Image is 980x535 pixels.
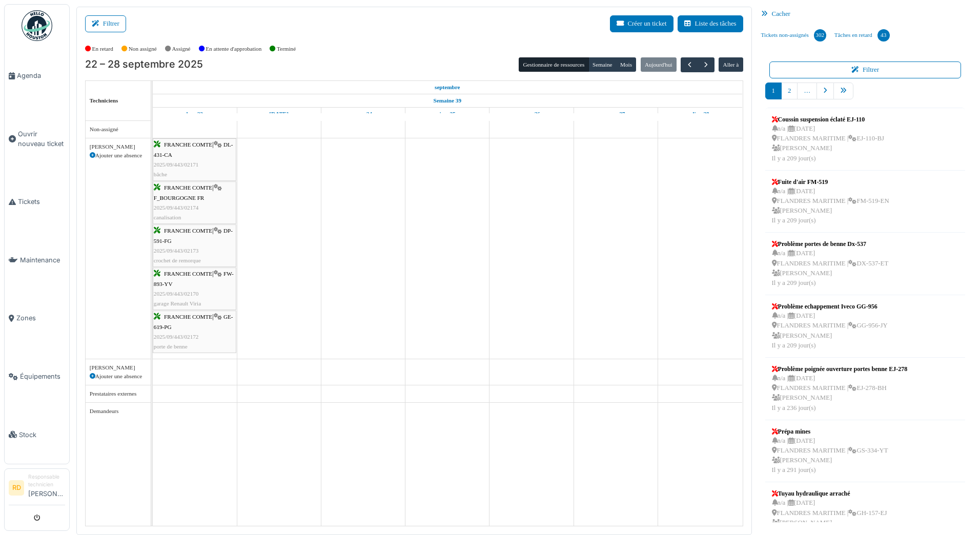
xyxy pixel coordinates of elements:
[698,57,714,72] button: Suivant
[154,226,235,265] div: |
[772,364,908,374] div: Problème poignée ouverture portes benne EJ-278
[9,473,65,505] a: RD Responsable technicien[PERSON_NAME]
[772,115,884,124] div: Coussin suspension éclaté EJ-110
[22,10,52,41] img: Badge_color-CXgf-gQk.svg
[757,7,974,22] div: Cacher
[16,313,65,323] span: Zones
[772,302,888,311] div: Problème echappement Iveco GG-956
[20,372,65,381] span: Équipements
[719,57,743,72] button: Aller à
[154,291,199,297] span: 2025/09/443/02170
[172,45,191,53] label: Assigné
[772,489,887,498] div: Tuyau hydraulique arraché
[154,300,201,306] span: garage Renault Viria
[90,142,147,151] div: [PERSON_NAME]
[772,427,888,436] div: Prépa mines
[20,255,65,265] span: Maintenance
[604,108,627,120] a: 27 septembre 2025
[641,57,677,72] button: Aujourd'hui
[681,57,698,72] button: Précédent
[352,108,375,120] a: 24 septembre 2025
[154,141,233,157] span: DL-431-CA
[154,257,201,263] span: crochet de remorque
[154,248,199,254] span: 2025/09/443/02173
[28,473,65,503] li: [PERSON_NAME]
[772,187,889,226] div: n/a | [DATE] FLANDRES MARITIME | FM-519-EN [PERSON_NAME] Il y a 209 jour(s)
[184,108,206,120] a: 22 septembre 2025
[769,362,910,416] a: Problème poignée ouverture portes benne EJ-278 n/a |[DATE] FLANDRES MARITIME |EJ-278-BH [PERSON_N...
[688,108,711,120] a: 28 septembre 2025
[19,430,65,440] span: Stock
[154,140,235,179] div: |
[5,231,69,290] a: Maintenance
[92,45,113,53] label: En retard
[765,83,966,108] nav: pager
[781,83,798,99] a: 2
[431,94,464,107] a: Semaine 39
[154,171,167,177] span: bâche
[437,108,458,120] a: 25 septembre 2025
[772,311,888,351] div: n/a | [DATE] FLANDRES MARITIME | GG-956-JY [PERSON_NAME] Il y a 209 jour(s)
[164,184,212,191] span: FRANCHE COMTE
[164,228,212,234] span: FRANCHE COMTE
[610,15,673,32] button: Créer un ticket
[154,204,199,211] span: 2025/09/443/02174
[154,314,233,330] span: GE-619-PG
[164,141,212,148] span: FRANCHE COMTE
[5,47,69,105] a: Agenda
[520,108,543,120] a: 26 septembre 2025
[5,405,69,464] a: Stock
[814,29,826,42] div: 302
[772,374,908,413] div: n/a | [DATE] FLANDRES MARITIME | EJ-278-BH [PERSON_NAME] Il y a 236 jour(s)
[519,57,588,72] button: Gestionnaire de ressources
[772,124,884,163] div: n/a | [DATE] FLANDRES MARITIME | EJ-110-BJ [PERSON_NAME] Il y a 209 jour(s)
[9,480,24,496] li: RD
[90,151,147,160] div: Ajouter une absence
[17,71,65,80] span: Agenda
[5,289,69,347] a: Zones
[877,29,890,42] div: 43
[830,22,894,49] a: Tâches en retard
[129,45,157,53] label: Non assigné
[164,314,212,320] span: FRANCHE COMTE
[772,177,889,187] div: Fuite d'air FM-519
[277,45,296,53] label: Terminé
[90,97,118,104] span: Techniciens
[432,81,463,94] a: 22 septembre 2025
[90,363,147,372] div: [PERSON_NAME]
[772,249,889,288] div: n/a | [DATE] FLANDRES MARITIME | DX-537-ET [PERSON_NAME] Il y a 209 jour(s)
[90,389,147,398] div: Prestataires externes
[164,271,212,277] span: FRANCHE COMTE
[267,108,291,120] a: 23 septembre 2025
[28,473,65,489] div: Responsable technicien
[85,15,126,32] button: Filtrer
[5,173,69,231] a: Tickets
[769,299,890,353] a: Problème echappement Iveco GG-956 n/a |[DATE] FLANDRES MARITIME |GG-956-JY [PERSON_NAME]Il y a 20...
[154,161,199,168] span: 2025/09/443/02171
[769,61,962,78] button: Filtrer
[154,334,199,340] span: 2025/09/443/02172
[90,407,147,416] div: Demandeurs
[85,58,203,71] h2: 22 – 28 septembre 2025
[769,424,891,478] a: Prépa mines n/a |[DATE] FLANDRES MARITIME |GS-334-YT [PERSON_NAME]Il y a 291 jour(s)
[772,436,888,476] div: n/a | [DATE] FLANDRES MARITIME | GS-334-YT [PERSON_NAME] Il y a 291 jour(s)
[797,83,817,99] a: …
[154,269,235,308] div: |
[206,45,261,53] label: En attente d'approbation
[90,125,147,134] div: Non-assigné
[772,239,889,249] div: Problème portes de benne Dx-537
[616,57,637,72] button: Mois
[769,112,887,166] a: Coussin suspension éclaté EJ-110 n/a |[DATE] FLANDRES MARITIME |EJ-110-BJ [PERSON_NAME]Il y a 209...
[154,271,234,286] span: FW-893-YV
[769,237,891,291] a: Problème portes de benne Dx-537 n/a |[DATE] FLANDRES MARITIME |DX-537-ET [PERSON_NAME]Il y a 209 ...
[90,372,147,381] div: Ajouter une absence
[154,195,205,201] span: F_BOURGOGNE FR
[678,15,743,32] button: Liste des tâches
[18,129,65,149] span: Ouvrir nouveau ticket
[588,57,617,72] button: Semaine
[154,228,233,243] span: DP-591-FG
[154,312,235,352] div: |
[18,197,65,207] span: Tickets
[154,183,235,222] div: |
